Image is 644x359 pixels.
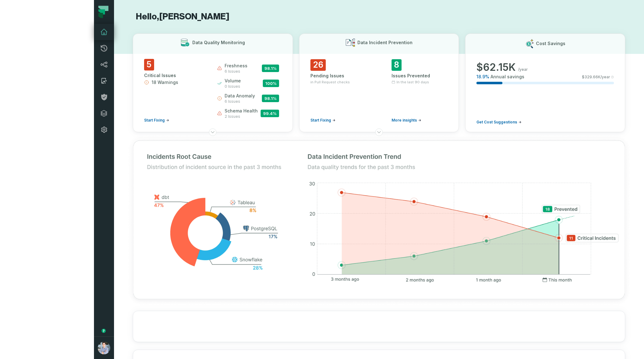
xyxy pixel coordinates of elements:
[94,24,114,40] a: Dashboard
[144,118,169,123] a: Start Fixing
[225,78,241,84] span: volume
[536,40,565,47] h3: Cost Savings
[94,105,114,122] a: Integrations
[262,65,279,72] span: 98.1 %
[101,328,106,334] div: Tooltip anchor
[120,128,638,313] img: Top graphs 1
[310,59,326,71] span: 26
[94,336,114,359] button: avatar of Alon Nafta
[465,34,625,132] button: Cost Savings$62.15K/year18.9%Annual savings$329.66K/yearGet Cost Suggestions
[397,80,429,85] span: In the last 90 days
[476,120,517,125] span: Get Cost Suggestions
[310,73,366,79] div: Pending Issues
[392,118,417,123] span: More insights
[261,110,279,117] span: 99.4 %
[94,40,114,56] a: Pull Requests
[94,89,114,105] a: Policies
[310,118,331,123] span: Start Fixing
[392,59,402,71] span: 8
[491,74,524,80] span: Annual savings
[94,73,114,89] a: Catalog
[225,84,241,89] span: 0 issues
[225,114,258,119] span: 2 issues
[225,93,255,99] span: data anomaly
[476,120,522,125] a: Get Cost Suggestions
[152,79,178,86] span: 18 Warnings
[144,72,206,79] div: Critical Issues
[357,39,413,46] h3: Data Incident Prevention
[476,74,489,80] span: 18.9 %
[225,99,255,104] span: 6 issues
[476,61,516,74] span: $ 62.15K
[144,59,154,70] span: 5
[133,34,293,132] button: Data Quality Monitoring5Critical Issues18 WarningsStart Fixingfreshness6 issues98.1%volume0 issue...
[98,342,110,354] img: avatar of Alon Nafta
[310,80,350,85] span: in Pull Request checks
[299,34,459,132] button: Data Incident Prevention26Pending Issuesin Pull Request checksStart Fixing8Issues PreventedIn the...
[144,118,165,123] span: Start Fixing
[225,108,258,114] span: schema health
[133,11,625,22] h1: Hello, [PERSON_NAME]
[192,39,245,46] h3: Data Quality Monitoring
[263,80,279,87] span: 100 %
[392,73,448,79] div: Issues Prevented
[262,95,279,102] span: 98.1 %
[94,122,114,138] a: Settings
[225,69,247,74] span: 6 issues
[392,118,421,123] a: More insights
[94,56,114,73] a: Lineage
[310,118,335,123] a: Start Fixing
[518,67,528,72] span: /year
[225,63,247,69] span: freshness
[582,75,610,80] span: $ 329.66K /year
